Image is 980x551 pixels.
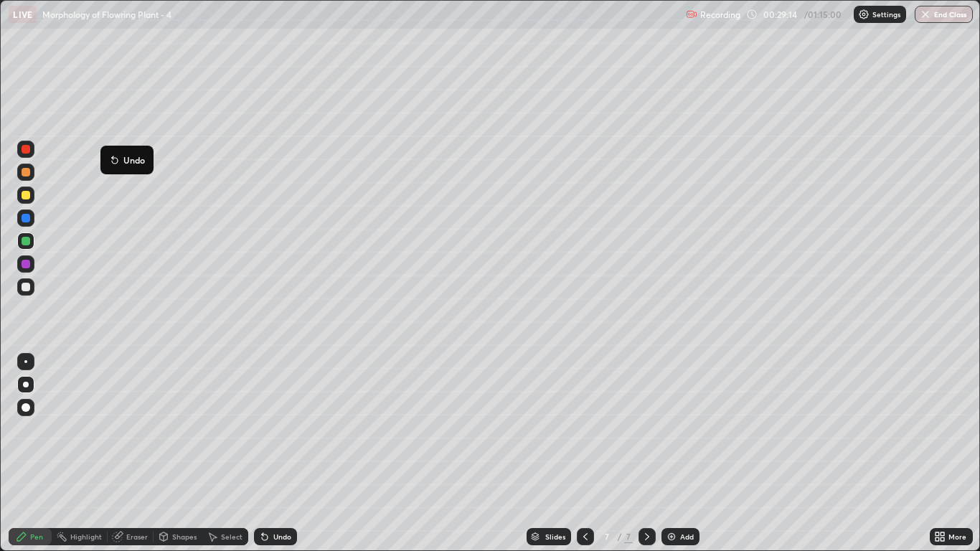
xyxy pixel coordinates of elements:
[624,530,633,543] div: 7
[273,533,291,540] div: Undo
[42,9,171,20] p: Morphology of Flowring Plant - 4
[126,533,148,540] div: Eraser
[221,533,242,540] div: Select
[172,533,197,540] div: Shapes
[920,9,931,20] img: end-class-cross
[666,531,677,542] img: add-slide-button
[545,533,565,540] div: Slides
[680,533,694,540] div: Add
[858,9,870,20] img: class-settings-icons
[617,532,621,541] div: /
[13,9,32,20] p: LIVE
[123,154,145,166] p: Undo
[948,533,966,540] div: More
[70,533,102,540] div: Highlight
[700,9,740,20] p: Recording
[915,6,973,23] button: End Class
[600,532,614,541] div: 7
[106,151,148,169] button: Undo
[872,11,900,18] p: Settings
[30,533,43,540] div: Pen
[686,9,697,20] img: recording.375f2c34.svg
